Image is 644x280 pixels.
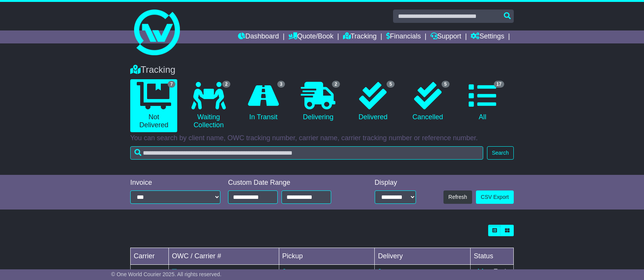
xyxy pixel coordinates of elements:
a: 3 In Transit [240,79,287,124]
span: 3 [277,81,285,88]
td: Status [471,248,514,265]
td: Carrier [131,248,169,265]
a: 5 Delivered [350,79,396,124]
a: 7 Not Delivered [130,79,177,132]
a: 2 Delivering [294,79,341,124]
div: Custom Date Range [228,179,351,187]
a: Financials [386,30,421,43]
a: Dashboard [238,30,279,43]
a: 2 Waiting Collection [185,79,232,132]
span: 5 [442,81,450,88]
td: Delivery [375,248,471,265]
span: 2 [332,81,340,88]
span: OWS000636678 [180,269,220,275]
span: FedEx Station Shepparton [383,269,446,275]
p: You can search by client name, OWC tracking number, carrier name, carrier tracking number or refe... [130,134,514,142]
div: Display [375,179,416,187]
a: Tracking [343,30,377,43]
a: 17 All [459,79,506,124]
span: © One World Courier 2025. All rights reserved. [111,271,222,277]
span: 17 [494,81,504,88]
span: 7 [168,81,176,88]
button: Refresh [443,190,472,204]
button: Search [487,146,514,160]
a: 5 Cancelled [404,79,451,124]
a: Quote/Book [288,30,333,43]
span: 5 [387,81,395,88]
td: Pickup [279,248,375,265]
td: OWC / Carrier # [169,248,279,265]
a: Settings [471,30,504,43]
span: 2 [222,81,230,88]
div: Invoice [130,179,220,187]
div: Tracking [126,64,518,75]
a: CSV Export [476,190,514,204]
span: Vhedia PTY LTD [288,269,328,275]
a: Support [430,30,461,43]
